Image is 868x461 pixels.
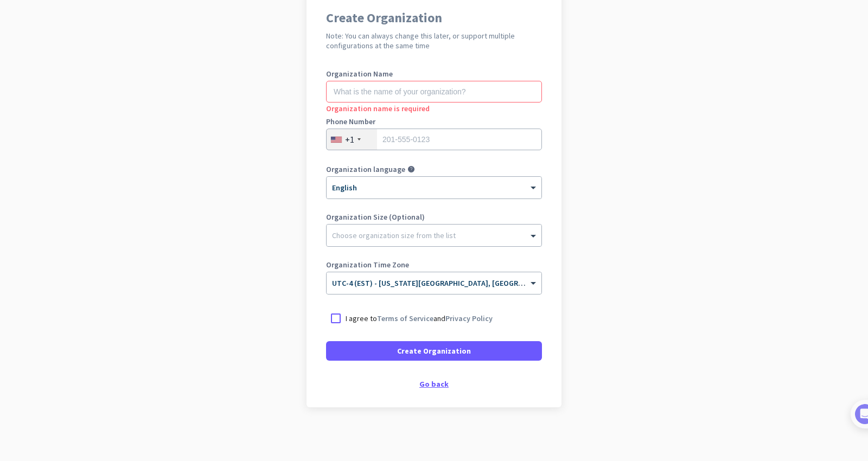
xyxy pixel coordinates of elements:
[326,261,542,268] label: Organization Time Zone
[326,213,542,221] label: Organization Size (Optional)
[326,70,542,78] label: Organization Name
[326,129,542,150] input: 201-555-0123
[377,313,433,323] a: Terms of Service
[345,134,354,145] div: +1
[346,313,493,324] p: I agree to and
[445,313,493,323] a: Privacy Policy
[407,165,415,173] i: help
[326,104,430,113] span: Organization name is required
[326,11,542,24] h1: Create Organization
[326,31,542,50] h2: Note: You can always change this later, or support multiple configurations at the same time
[326,341,542,361] button: Create Organization
[326,81,542,103] input: What is the name of your organization?
[326,165,405,173] label: Organization language
[397,345,471,356] span: Create Organization
[326,380,542,388] div: Go back
[326,118,542,125] label: Phone Number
